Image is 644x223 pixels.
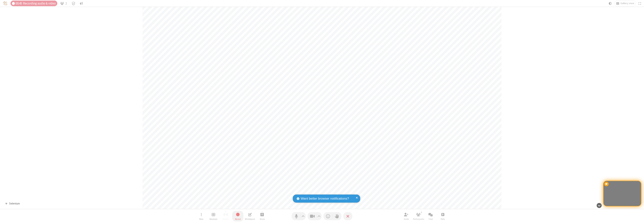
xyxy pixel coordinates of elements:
[607,1,613,6] button: Using system theme
[620,2,634,5] span: Gallery view
[199,218,203,220] span: More
[323,212,332,220] button: Send a reaction
[292,212,306,220] button: Mute (⌘+Shift+A)
[413,218,424,220] span: Participants
[437,211,448,222] button: Open poll
[595,201,603,210] button: Hide
[301,196,349,201] span: Want better browser notifications?
[244,211,256,222] button: Open shared whiteboard
[256,211,268,222] button: Start sharing
[615,1,636,6] button: Change layout
[429,218,433,220] span: Chat
[235,218,241,220] span: Record
[208,211,219,222] button: Manage Breakout Rooms
[196,211,207,222] button: Open menu
[413,211,424,222] button: Open participant list
[59,1,69,6] button: Open participant list
[78,1,84,6] button: Conversation
[10,1,57,6] div: Audio & video
[332,212,341,220] button: Raise hand
[245,218,255,220] span: Whiteboard
[70,1,77,6] div: Meeting details Encryption enabled
[220,211,231,222] button: Unable to start streaming without first stopping recording
[8,201,21,206] div: Selenium
[401,211,412,222] button: Invite participants (⌘+Shift+I)
[65,2,67,5] span: 2
[16,2,22,5] span: 00:45
[404,218,409,220] span: Invite
[425,211,436,222] button: Open chat
[441,218,445,220] span: Polls
[3,1,7,6] img: QA Selenium DO NOT DELETE OR CHANGE
[232,211,243,222] button: Stop recording
[301,212,306,220] button: Audio settings
[209,218,217,220] span: Breakout
[420,211,423,214] div: 2
[637,1,643,6] button: Fullscreen
[222,218,229,220] span: Stream
[260,218,265,220] span: Share
[343,212,352,220] button: End or leave meeting
[308,212,322,220] button: Stop video (⌘+Shift+V)
[23,2,56,5] span: Recording audio & video
[317,212,322,220] button: Video setting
